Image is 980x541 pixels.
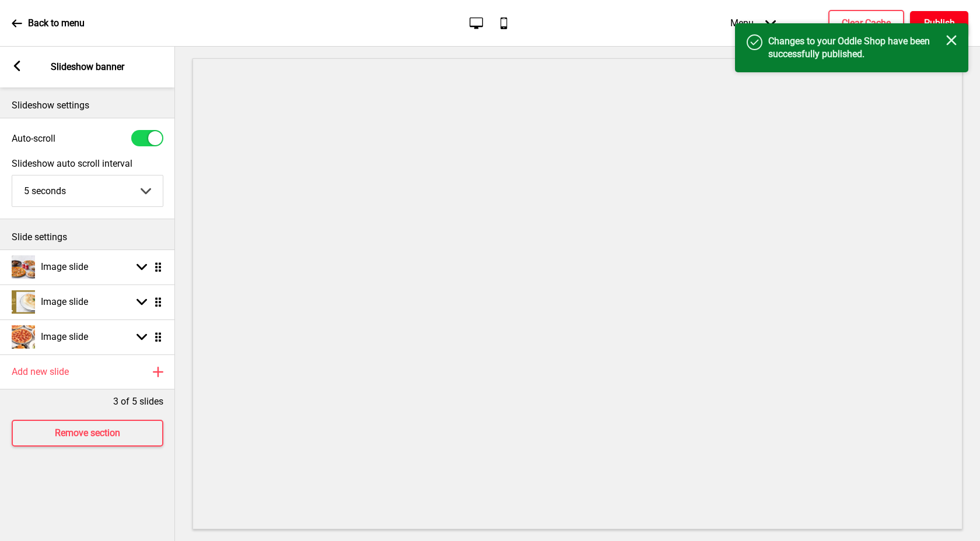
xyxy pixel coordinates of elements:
[12,366,69,378] h4: Add new slide
[12,99,163,112] p: Slideshow settings
[12,420,163,447] button: Remove section
[768,35,946,61] h4: Changes to your Oddle Shop have been successfully published.
[113,395,163,408] p: 3 of 5 slides
[32,68,41,77] img: tab_domain_overview_orange.svg
[828,10,904,37] button: Clear Cache
[129,69,197,76] div: Keywords by Traffic
[51,61,124,73] p: Slideshow banner
[55,427,120,440] h4: Remove section
[44,69,104,76] div: Domain Overview
[12,158,163,169] label: Slideshow auto scroll interval
[910,11,968,36] button: Publish
[12,231,163,244] p: Slide settings
[19,19,28,28] img: logo_orange.svg
[116,68,125,77] img: tab_keywords_by_traffic_grey.svg
[719,6,787,40] div: Menu
[41,261,88,273] h4: Image slide
[33,19,57,28] div: v 4.0.25
[19,30,28,40] img: website_grey.svg
[12,133,55,144] label: Auto-scroll
[28,17,85,30] p: Back to menu
[41,331,88,343] h4: Image slide
[924,17,955,30] h4: Publish
[12,8,85,39] a: Back to menu
[842,17,891,30] h4: Clear Cache
[41,296,88,308] h4: Image slide
[30,30,128,40] div: Domain: [DOMAIN_NAME]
